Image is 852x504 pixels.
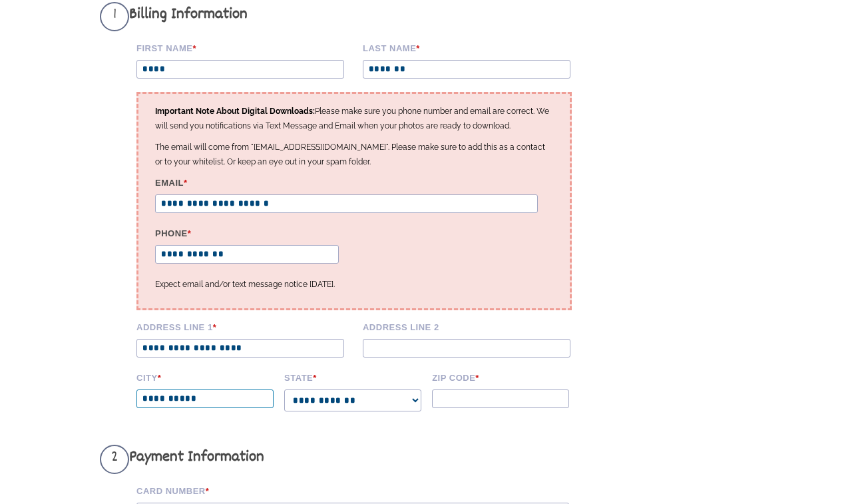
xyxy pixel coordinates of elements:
[136,371,275,383] label: City
[155,104,553,133] p: Please make sure you phone number and email are correct. We will send you notifications via Text ...
[136,320,353,332] label: Address Line 1
[363,320,580,332] label: Address Line 2
[155,176,553,188] label: Email
[136,484,589,496] label: Card Number
[155,277,553,292] p: Expect email and/or text message notice [DATE].
[100,445,589,474] h3: Payment Information
[363,41,580,53] label: Last name
[155,107,315,116] strong: Important Note About Digital Downloads:
[432,371,570,383] label: Zip code
[100,445,129,474] span: 2
[100,2,129,31] span: 1
[100,2,589,31] h3: Billing Information
[155,226,346,238] label: Phone
[284,371,423,383] label: State
[155,140,553,169] p: The email will come from "[EMAIL_ADDRESS][DOMAIN_NAME]". Please make sure to add this as a contac...
[136,41,353,53] label: First Name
